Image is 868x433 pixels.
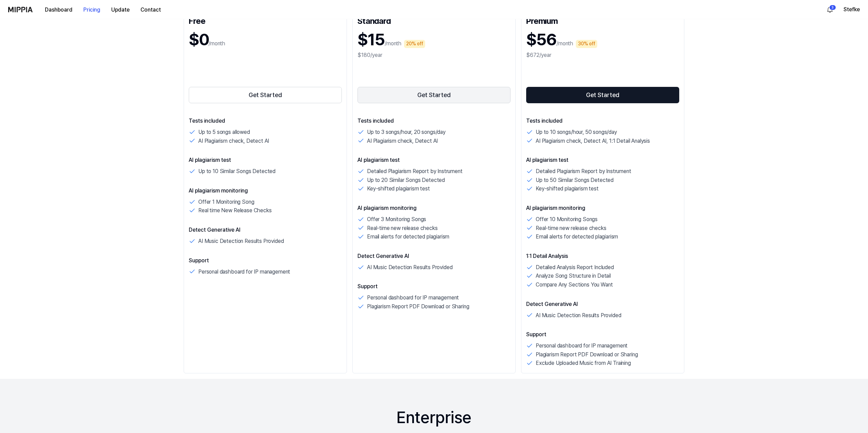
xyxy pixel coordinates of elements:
[536,184,599,193] p: Key-shifted plagiarism test
[357,51,511,59] div: $180/year
[189,28,208,51] h1: $0
[198,128,250,137] p: Up to 5 songs allowed
[106,3,135,17] button: Update
[357,282,511,291] p: Support
[536,341,628,350] p: Personal dashboard for IP management
[536,176,614,185] p: Up to 50 Similar Songs Detected
[198,198,254,206] p: Offer 1 Monitoring Song
[367,128,446,137] p: Up to 3 songs/hour, 20 songs/day
[367,232,449,241] p: Email alerts for detected plagiarism
[526,117,679,125] p: Tests included
[8,7,33,12] img: logo
[189,87,342,103] button: Get Started
[198,206,272,215] p: Real time New Release Checks
[829,5,836,10] div: 3
[106,0,135,19] a: Update
[536,224,606,233] p: Real-time new release checks
[135,3,166,17] button: Contact
[357,86,511,105] a: Get Started
[404,40,425,48] div: 20% off
[367,137,438,145] p: AI Plagiarism check, Detect AI
[357,28,385,51] h1: $15
[526,28,556,51] h1: $56
[526,252,679,260] p: 1:1 Detail Analysis
[189,15,342,26] div: Free
[39,3,78,17] button: Dashboard
[357,117,511,125] p: Tests included
[357,15,511,26] div: Standard
[189,156,342,164] p: AI plagiarism test
[385,40,401,48] p: /month
[198,137,269,145] p: AI Plagiarism check, Detect AI
[189,187,342,195] p: AI plagiarism monitoring
[536,311,621,320] p: AI Music Detection Results Provided
[189,226,342,234] p: Detect Generative AI
[826,5,834,14] img: 알림
[536,263,614,272] p: Detailed Analysis Report Included
[189,257,342,265] p: Support
[397,406,471,429] div: Enterprise
[536,280,613,289] p: Compare Any Sections You Want
[357,87,511,103] button: Get Started
[556,40,573,48] p: /month
[357,204,511,212] p: AI plagiarism monitoring
[844,5,860,14] button: Stefke
[536,350,638,359] p: Plagiarism Report PDF Download or Sharing
[198,237,284,246] p: AI Music Detection Results Provided
[357,252,511,260] p: Detect Generative AI
[526,156,679,164] p: AI plagiarism test
[367,215,426,224] p: Offer 3 Monitoring Songs
[576,40,597,48] div: 30% off
[536,137,650,145] p: AI Plagiarism check, Detect AI, 1:1 Detail Analysis
[536,359,631,368] p: Exclude Uploaded Music from AI Training
[536,167,631,176] p: Detailed Plagiarism Report by Instrument
[526,86,679,105] a: Get Started
[526,300,679,308] p: Detect Generative AI
[198,267,290,276] p: Personal dashboard for IP management
[536,272,611,280] p: Analyze Song Structure in Detail
[367,293,459,302] p: Personal dashboard for IP management
[536,215,598,224] p: Offer 10 Monitoring Songs
[526,87,679,103] button: Get Started
[78,0,106,19] a: Pricing
[526,51,679,59] div: $672/year
[367,263,452,272] p: AI Music Detection Results Provided
[526,330,679,339] p: Support
[367,302,469,311] p: Plagiarism Report PDF Download or Sharing
[367,167,463,176] p: Detailed Plagiarism Report by Instrument
[189,86,342,105] a: Get Started
[824,4,835,15] button: 알림3
[367,184,430,193] p: Key-shifted plagiarism test
[208,40,225,48] p: /month
[198,167,276,176] p: Up to 10 Similar Songs Detected
[526,204,679,212] p: AI plagiarism monitoring
[78,3,106,17] button: Pricing
[536,128,617,137] p: Up to 10 songs/hour, 50 songs/day
[357,156,511,164] p: AI plagiarism test
[367,224,438,233] p: Real-time new release checks
[367,176,445,185] p: Up to 20 Similar Songs Detected
[526,15,679,26] div: Premium
[189,117,342,125] p: Tests included
[536,232,618,241] p: Email alerts for detected plagiarism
